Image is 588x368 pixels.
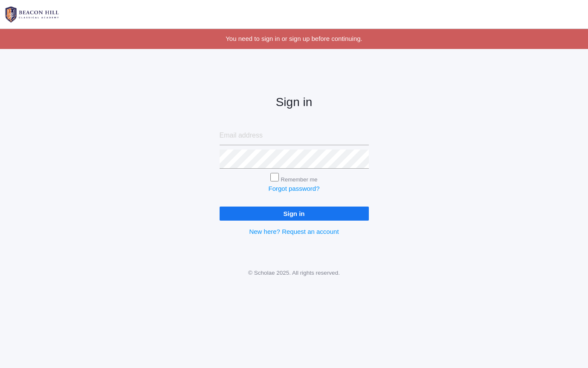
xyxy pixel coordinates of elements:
[220,126,369,145] input: Email address
[220,207,369,221] input: Sign in
[268,185,319,192] a: Forgot password?
[281,176,318,183] label: Remember me
[220,96,369,109] h2: Sign in
[249,228,339,235] a: New here? Request an account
